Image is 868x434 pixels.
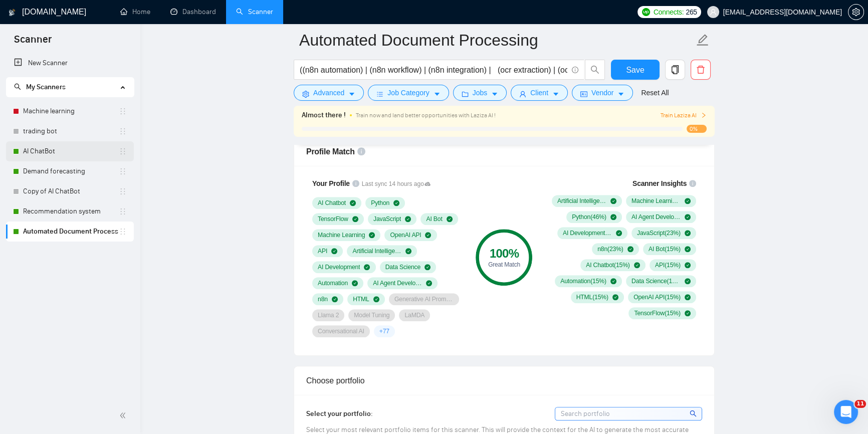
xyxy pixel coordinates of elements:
a: Reset All [641,87,669,98]
span: JavaScript ( 23 %) [637,229,681,237]
span: Scanner Insights [632,180,687,187]
span: AI Chatbot ( 15 %) [586,261,630,269]
span: Profile Match [306,147,355,156]
span: check-circle [352,216,358,222]
span: Last sync 14 hours ago [362,179,431,189]
button: Save [611,60,660,80]
span: folder [462,90,469,98]
li: AI ChatBot [6,141,134,161]
span: LaMDA [404,311,424,319]
iframe: Intercom live chat [834,400,858,424]
span: Vendor [591,87,613,98]
span: check-circle [685,278,691,284]
button: delete [691,60,711,80]
input: Scanner name... [299,28,694,53]
span: user [519,90,526,98]
span: AI Development [318,263,360,271]
span: check-circle [685,246,691,252]
span: My Scanners [14,83,66,91]
span: edit [696,34,709,47]
span: check-circle [685,230,691,236]
span: double-left [119,410,129,420]
span: AI Agent Development ( 31 %) [631,213,681,221]
span: check-circle [405,248,411,254]
a: setting [848,8,864,16]
span: copy [666,65,685,74]
button: search [585,60,605,80]
a: Copy of AI ChatBot [23,181,119,201]
span: check-circle [610,214,616,220]
button: barsJob Categorycaret-down [368,85,449,101]
span: Advanced [313,87,344,98]
div: Choose portfolio [306,366,702,395]
img: upwork-logo.png [642,8,650,16]
button: settingAdvancedcaret-down [294,85,364,101]
span: JavaScript [373,215,401,223]
span: search [585,65,604,74]
span: AI Chatbot [318,199,346,207]
span: search [690,408,698,419]
span: Machine Learning ( 77 %) [631,197,681,205]
span: check-circle [610,278,616,284]
span: setting [848,8,863,16]
span: check-circle [685,310,691,316]
span: Train now and land better opportunities with Laziza AI ! [356,112,496,119]
span: holder [119,147,127,155]
span: user [710,9,717,16]
span: HTML ( 15 %) [576,293,608,301]
span: Scanner [6,32,60,53]
span: TensorFlow [318,215,348,223]
span: Automation ( 15 %) [560,277,606,285]
span: search [14,83,21,90]
button: Train Laziza AI [661,111,707,120]
span: API ( 15 %) [655,261,681,269]
span: AI Bot ( 15 %) [648,245,681,253]
span: check-circle [610,198,616,204]
a: New Scanner [14,53,126,73]
li: Automated Document Processing [6,222,134,242]
button: copy [665,60,685,80]
span: API [318,247,327,255]
span: check-circle [426,280,432,286]
span: AI Development ( 23 %) [563,229,612,237]
span: Connects: [654,7,684,18]
span: info-circle [572,67,578,73]
span: caret-down [552,90,559,98]
a: Recommendation system [23,201,119,222]
span: 11 [854,400,866,408]
button: folderJobscaret-down [453,85,507,101]
span: bars [376,90,383,98]
span: Jobs [473,87,488,98]
span: right [701,112,707,118]
span: Automation [318,279,348,287]
a: searchScanner [236,8,273,16]
span: holder [119,228,127,236]
span: Data Science [385,263,420,271]
span: check-circle [352,280,358,286]
span: check-circle [424,264,430,270]
li: trading bot [6,121,134,141]
span: Artificial Intelligence ( 85 %) [557,197,606,205]
span: HTML [353,295,369,303]
span: caret-down [348,90,355,98]
span: My Scanners [26,83,66,91]
span: Almost there ! [302,110,346,121]
a: homeHome [120,8,150,16]
span: caret-down [617,90,624,98]
span: Conversational AI [318,327,364,335]
li: Demand forecasting [6,161,134,181]
span: check-circle [425,232,431,238]
span: Client [530,87,548,98]
span: 0% [687,125,707,133]
span: check-circle [373,296,379,302]
span: holder [119,187,127,195]
span: caret-down [491,90,498,98]
input: Search Freelance Jobs... [300,64,567,76]
input: Search portfolio [555,407,702,420]
span: info-circle [689,180,696,187]
span: info-circle [357,147,365,155]
li: Machine learning [6,101,134,121]
span: Artificial Intelligence [352,247,401,255]
span: check-circle [331,248,337,254]
a: dashboardDashboard [170,8,216,16]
